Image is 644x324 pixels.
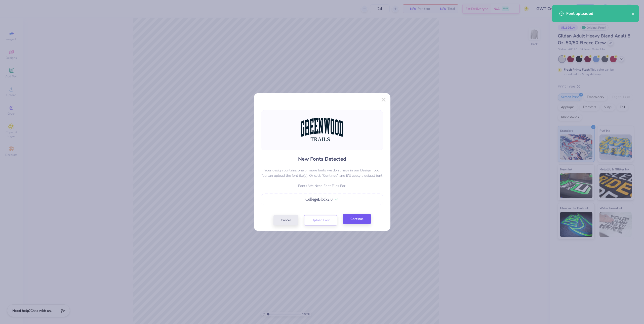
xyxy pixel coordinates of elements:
[631,11,635,17] button: close
[273,215,298,225] button: Cancel
[379,95,388,105] button: Close
[305,197,333,201] span: CollegeBlock2.0
[566,11,631,17] div: Font uploaded
[298,155,346,163] h4: New Fonts Detected
[261,183,383,189] p: Fonts We Need Font Files For:
[261,168,383,178] p: Your design contains one or more fonts we don't have in our Design Tool. You can upload the font ...
[343,214,371,224] button: Continue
